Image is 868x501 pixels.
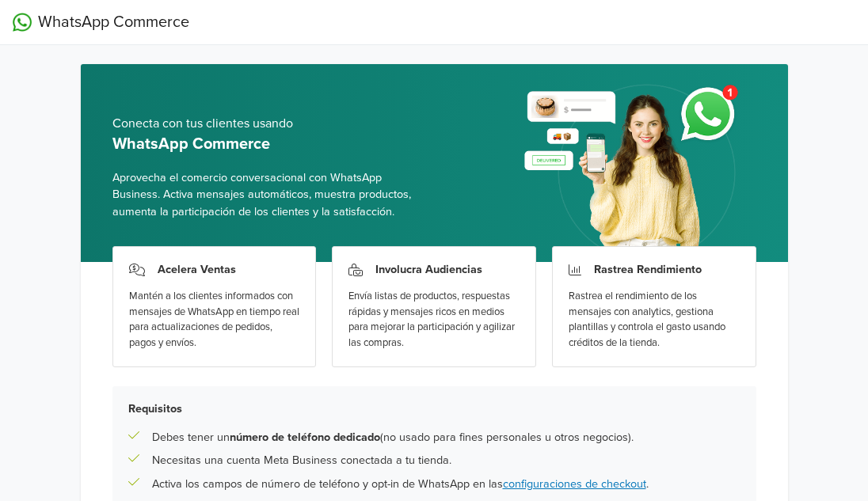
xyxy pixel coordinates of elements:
[152,476,649,493] p: Activa los campos de número de teléfono y opt-in de WhatsApp en las .
[38,10,189,34] span: WhatsApp Commerce
[128,402,740,416] h5: Requisitos
[112,135,422,154] h5: WhatsApp Commerce
[230,431,380,444] b: número de teléfono dedicado
[375,263,482,276] h3: Involucra Audiencias
[503,477,646,491] a: configuraciones de checkout
[112,169,422,221] span: Aprovecha el comercio conversacional con WhatsApp Business. Activa mensajes automáticos, muestra ...
[152,452,451,469] p: Necesitas una cuenta Meta Business conectada a tu tienda.
[13,13,32,32] img: WhatsApp
[129,289,300,351] div: Mantén a los clientes informados con mensajes de WhatsApp en tiempo real para actualizaciones de ...
[158,263,236,276] h3: Acelera Ventas
[594,263,702,276] h3: Rastrea Rendimiento
[112,116,422,131] h5: Conecta con tus clientes usando
[511,75,756,262] img: whatsapp_setup_banner
[152,429,634,446] p: Debes tener un (no usado para fines personales u otros negocios).
[569,289,740,351] div: Rastrea el rendimiento de los mensajes con analytics, gestiona plantillas y controla el gasto usa...
[348,289,520,351] div: Envía listas de productos, respuestas rápidas y mensajes ricos en medios para mejorar la particip...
